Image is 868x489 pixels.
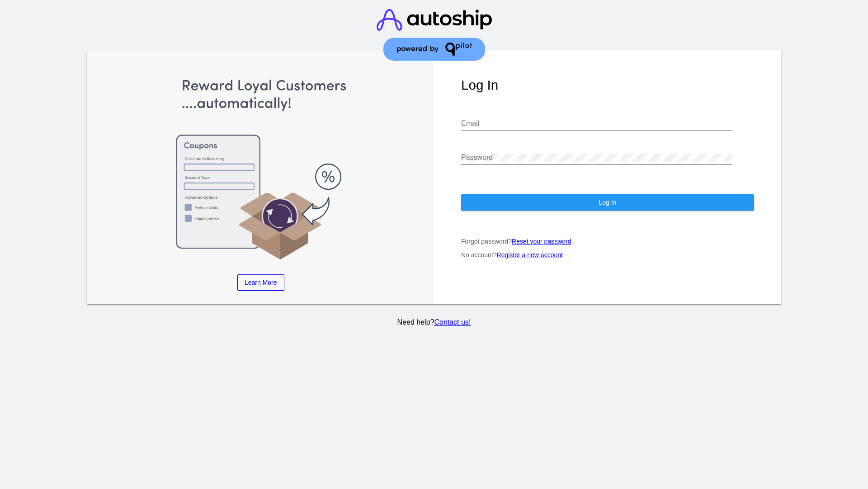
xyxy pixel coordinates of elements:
[114,77,407,261] img: Apply Coupons Automatically to Scheduled Orders with QPilot
[461,120,732,128] input: Email
[85,318,783,326] p: Need help?
[461,238,754,245] p: Forgot password?
[434,318,471,326] a: Contact us!
[245,279,277,286] span: Learn More
[497,251,563,259] a: Register a new account
[461,77,754,93] h1: Log In
[237,274,284,291] a: Learn More
[461,251,754,259] p: No account?
[512,238,571,245] a: Reset your password
[461,194,754,211] button: Log In
[599,199,616,206] span: Log In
